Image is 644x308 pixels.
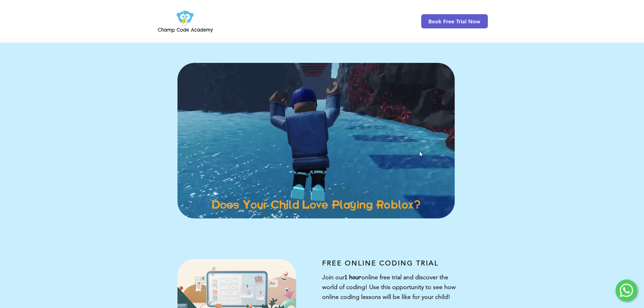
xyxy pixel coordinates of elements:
[421,14,488,28] a: Book Free Trial Now
[157,8,214,34] img: Champ Code Academy Logo PNG.png
[322,274,456,301] span: Join our online free trial and discover the world of coding! Use this opportunity to see how onli...
[344,273,361,281] span: 1 hour
[428,18,480,25] span: Book Free Trial Now
[177,63,455,218] img: Champ Code Academy Roblox Video
[322,259,439,267] span: FREE ONLINE CODING TRIAL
